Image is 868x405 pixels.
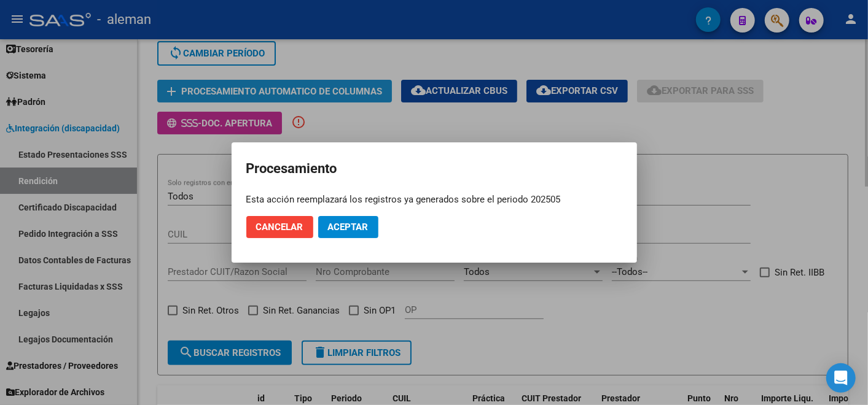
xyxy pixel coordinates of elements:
[246,157,622,180] h2: Procesamiento
[826,363,856,393] div: Open Intercom Messenger
[246,193,622,207] div: Esta acción reemplazará los registros ya generados sobre el periodo 202505
[318,216,378,238] button: Aceptar
[256,222,303,233] span: Cancelar
[328,222,369,233] span: Aceptar
[246,216,313,238] button: Cancelar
